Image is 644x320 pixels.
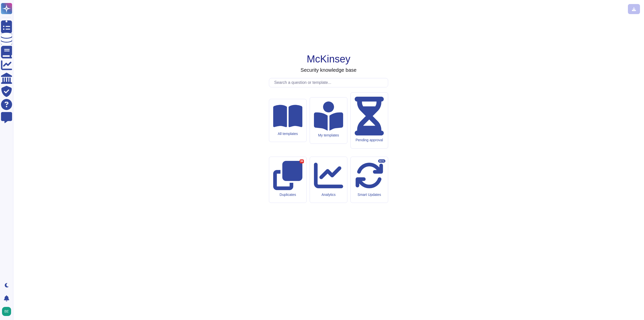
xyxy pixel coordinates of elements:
[314,133,343,137] div: My templates
[307,53,350,65] h1: McKinsey
[355,193,384,197] div: Smart Updates
[2,307,11,316] img: user
[378,159,385,163] div: BETA
[301,67,356,73] h3: Security knowledge base
[273,132,302,136] div: All templates
[272,78,388,87] input: Search a question or template...
[300,159,304,163] div: 99
[273,193,302,197] div: Duplicates
[314,193,343,197] div: Analytics
[1,306,15,317] button: user
[355,138,384,142] div: Pending approval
